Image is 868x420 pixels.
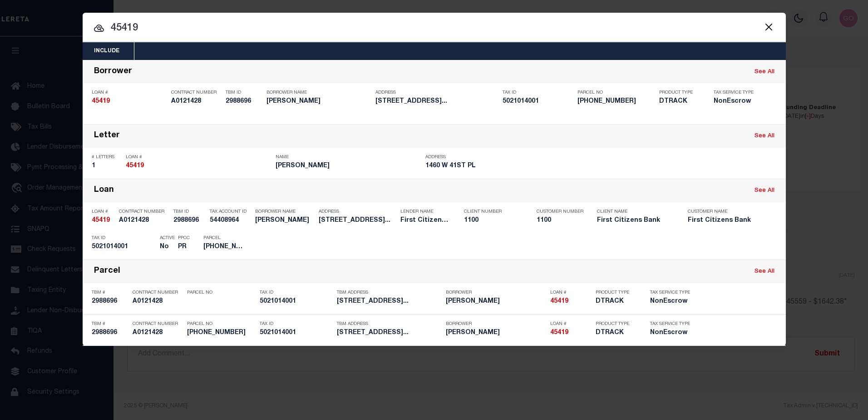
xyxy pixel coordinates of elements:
h5: 4151 HALLDALE AVENUE LOS ANGELE... [375,98,498,105]
p: TBM ID [226,90,262,95]
p: Parcel [203,235,244,241]
h5: A0121428 [133,298,182,305]
h5: 4151 HALLDALE AVENUE LOS ANGELE... [319,217,396,225]
h5: NonEscrow [650,329,691,337]
h5: PR [178,243,190,251]
p: Parcel No [187,321,255,327]
h5: NonEscrow [650,298,691,305]
h5: 1100 [464,217,523,225]
p: Tax ID [260,321,332,327]
h5: 1 [92,162,121,170]
p: Product Type [659,90,700,95]
h5: 45419 [550,298,591,305]
p: Loan # [550,290,591,295]
div: Loan [94,185,114,196]
p: Borrower [446,290,546,295]
h5: 54408964 [210,217,251,225]
h5: A0121428 [171,98,221,105]
p: Tax Account ID [210,209,251,215]
h5: 2988696 [92,298,128,305]
h5: 2988696 [173,217,205,225]
p: Tax ID [503,90,573,95]
h5: 1460 W 41ST PL [425,162,571,170]
p: Parcel No [187,290,255,295]
p: Loan # [92,90,167,95]
button: Include [83,42,131,60]
p: Loan # [92,209,114,215]
p: Product Type [596,290,636,295]
h5: DTRACK [596,298,636,305]
strong: 45419 [92,98,110,105]
p: TBM ID [173,209,205,215]
p: Customer Name [688,209,765,215]
h5: 5021014001 [260,298,332,305]
p: Active [160,235,175,241]
p: TBM # [92,290,128,295]
p: Contract Number [119,209,169,215]
p: Contract Number [133,321,182,327]
h5: 5021-014-001 [203,243,244,251]
a: See All [755,133,774,139]
h5: 5021-014-001 [577,98,655,105]
p: Loan # [550,321,591,327]
h5: 5021014001 [260,329,332,337]
p: Tax ID [260,290,332,295]
h5: ANDREA R DANIEL [266,98,371,105]
h5: NonEscrow [714,98,759,105]
h5: 4151 HALLDALE AVENUE LOS ANGELE... [337,298,441,305]
strong: 45419 [126,163,144,169]
div: Borrower [94,67,132,77]
h5: 2988696 [226,98,262,105]
h5: 45419 [126,162,271,170]
h5: ANDREA R DANIEL [276,162,421,170]
h5: ANDREA R DANIEL [446,329,546,337]
p: Parcel No [577,90,655,95]
button: Close [763,21,775,33]
h5: 2988696 [92,329,128,337]
strong: 45419 [550,298,568,305]
h5: 5021-014-001 [187,329,255,337]
input: Start typing... [83,20,786,36]
p: Client Name [597,209,674,215]
p: PPCC [178,235,190,241]
h5: First Citizens Bank [597,217,674,225]
a: See All [755,69,774,75]
h5: 5021014001 [92,243,155,251]
p: Lender Name [400,209,450,215]
h5: A0121428 [133,329,182,337]
p: Contract Number [133,290,182,295]
h5: 45419 [92,98,167,105]
a: See All [755,269,774,275]
p: Address [425,155,571,160]
h5: ANDREA DANIEL [255,217,314,225]
p: Borrower [446,321,546,327]
h5: First Citizens Bank [400,217,450,225]
h5: A0121428 [119,217,169,225]
p: Tax ID [92,235,155,241]
p: Tax Service Type [714,90,759,95]
p: Tax Service Type [650,321,691,327]
p: TBM # [92,321,128,327]
h5: No [160,243,173,251]
p: TBM Address [337,321,441,327]
h5: DTRACK [596,329,636,337]
h5: ANDREA R DANIEL [446,298,546,305]
a: See All [755,188,774,194]
h5: 4151 HALLDALE AVENUE LOS ANGELE... [337,329,441,337]
p: Product Type [596,321,636,327]
p: Borrower Name [266,90,371,95]
p: Tax Service Type [650,290,691,295]
p: Borrower Name [255,209,314,215]
h5: 45419 [550,329,591,337]
div: Parcel [94,266,120,277]
h5: 1100 [537,217,582,225]
div: Letter [94,131,120,141]
h5: First Citizens Bank [688,217,765,225]
h5: DTRACK [659,98,700,105]
p: Client Number [464,209,523,215]
p: Loan # [126,155,271,160]
p: Customer Number [537,209,583,215]
p: # Letters [92,155,121,160]
p: Address [319,209,396,215]
strong: 45419 [92,217,110,224]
